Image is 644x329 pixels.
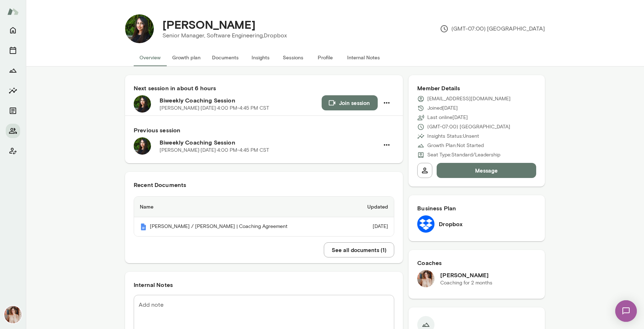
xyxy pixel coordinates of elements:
[134,197,350,217] th: Name
[427,151,500,159] p: Seat Type: Standard/Leadership
[324,242,394,257] button: See all documents (1)
[440,24,545,33] p: (GMT-07:00) [GEOGRAPHIC_DATA]
[134,49,166,66] button: Overview
[160,96,322,105] h6: Biweekly Coaching Session
[206,49,244,66] button: Documents
[417,259,536,267] h6: Coaches
[160,138,379,147] h6: Biweekly Coaching Session
[417,270,434,287] img: Nancy Alsip
[350,217,394,236] td: [DATE]
[417,84,536,92] h6: Member Details
[6,83,20,98] button: Insights
[6,144,20,158] button: Client app
[134,126,394,134] h6: Previous session
[162,18,256,31] h4: [PERSON_NAME]
[162,31,287,40] p: Senior Manager, Software Engineering, Dropbox
[125,14,154,43] img: Harsha Aravindakshan
[341,49,386,66] button: Internal Notes
[160,105,269,112] p: [PERSON_NAME] · [DATE] · 4:00 PM-4:45 PM CST
[277,49,309,66] button: Sessions
[427,123,510,131] p: (GMT-07:00) [GEOGRAPHIC_DATA]
[309,49,341,66] button: Profile
[244,49,277,66] button: Insights
[350,197,394,217] th: Updated
[6,124,20,138] button: Members
[134,84,394,92] h6: Next session in about 6 hours
[437,163,536,178] button: Message
[7,5,19,18] img: Mento
[134,280,394,289] h6: Internal Notes
[322,95,378,110] button: Join session
[427,133,479,140] p: Insights Status: Unsent
[440,279,492,287] p: Coaching for 2 months
[427,95,511,102] p: [EMAIL_ADDRESS][DOMAIN_NAME]
[134,217,350,236] th: [PERSON_NAME] / [PERSON_NAME] | Coaching Agreement
[439,220,463,228] h6: Dropbox
[160,147,269,154] p: [PERSON_NAME] · [DATE] · 4:00 PM-4:45 PM CST
[6,63,20,78] button: Growth Plan
[6,43,20,58] button: Sessions
[427,105,458,112] p: Joined [DATE]
[440,271,492,279] h6: [PERSON_NAME]
[427,142,484,149] p: Growth Plan: Not Started
[427,114,468,121] p: Last online [DATE]
[140,223,147,230] img: Mento | Coaching sessions
[6,104,20,118] button: Documents
[166,49,206,66] button: Growth plan
[4,306,22,323] img: Nancy Alsip
[417,204,536,213] h6: Business Plan
[134,181,394,189] h6: Recent Documents
[6,23,20,37] button: Home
